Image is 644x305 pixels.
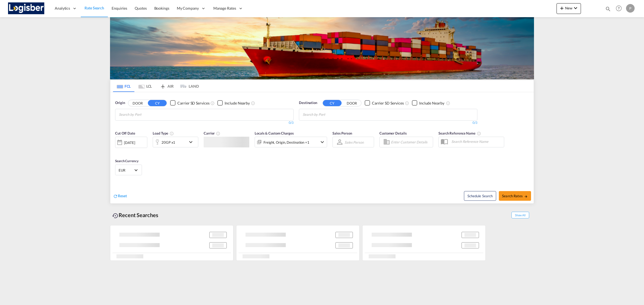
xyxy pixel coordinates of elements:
span: My Company [177,6,199,11]
div: 20GP x1 [162,139,175,146]
div: Freight Origin Destination Factory Stuffingicon-chevron-down [255,137,327,147]
md-icon: The selected Trucker/Carrierwill be displayed in the rate results If the rates are from another f... [216,131,220,136]
input: Enter Customer Details [391,138,431,146]
input: Chips input. [119,110,170,119]
button: DOOR [128,100,147,106]
md-tab-item: LAND [177,80,199,92]
div: 20GP x1icon-chevron-down [153,137,198,147]
button: Note: By default Schedule search will only considerorigin ports, destination ports and cut off da... [464,191,496,201]
button: Search Ratesicon-arrow-right [499,191,531,201]
span: Origin [115,100,125,106]
span: Carrier [204,131,220,135]
button: DOOR [342,100,361,106]
md-tab-item: FCL [113,80,134,92]
md-icon: icon-information-outline [170,131,174,136]
span: Manage Rates [213,6,236,11]
div: icon-magnify [605,6,611,14]
div: [DATE] [115,137,147,148]
md-icon: Unchecked: Ignores neighbouring ports when fetching rates.Checked : Includes neighbouring ports w... [251,101,255,105]
span: Locals & Custom Charges [255,131,294,135]
div: Carrier SD Services [372,101,404,106]
span: Help [614,4,623,13]
button: CY [148,100,167,106]
md-icon: Unchecked: Search for CY (Container Yard) services for all selected carriers.Checked : Search for... [405,101,409,105]
span: Rate Search [85,6,104,10]
span: Quotes [135,6,147,10]
md-icon: icon-magnify [605,6,611,12]
div: Help [614,4,626,13]
div: Carrier SD Services [177,101,209,106]
div: Include Nearby [225,101,250,106]
span: Customer Details [379,131,407,135]
div: icon-refreshReset [113,193,127,199]
md-tab-item: AIR [156,80,177,92]
div: OriginDOOR CY Checkbox No InkUnchecked: Search for CY (Container Yard) services for all selected ... [110,92,534,203]
md-pagination-wrapper: Use the left and right arrow keys to navigate between tabs [113,80,199,92]
span: EUR [119,168,134,173]
md-select: Sales Person [344,138,364,146]
button: icon-plus 400-fgNewicon-chevron-down [557,3,581,14]
md-icon: icon-refresh [113,194,118,199]
span: Destination [299,100,317,106]
md-checkbox: Checkbox No Ink [217,100,250,106]
img: d7a75e507efd11eebffa5922d020a472.png [8,2,44,14]
div: P [626,4,635,13]
md-checkbox: Checkbox No Ink [170,100,209,106]
span: Search Currency [115,159,138,163]
md-icon: icon-backup-restore [112,213,119,219]
md-icon: Unchecked: Search for CY (Container Yard) services for all selected carriers.Checked : Search for... [210,101,215,105]
span: Sales Person [332,131,352,135]
div: Freight Origin Destination Factory Stuffing [264,139,309,146]
div: Recent Searches [110,209,160,221]
md-chips-wrap: Chips container with autocompletion. Enter the text area, type text to search, and then use the u... [302,109,356,119]
md-icon: icon-plus 400-fg [559,5,565,11]
md-icon: icon-airplane [160,83,166,87]
button: CY [323,100,342,106]
div: 0/3 [115,121,294,125]
span: Reset [118,194,127,198]
md-icon: icon-arrow-right [524,195,528,198]
span: Analytics [55,6,70,11]
md-icon: Unchecked: Ignores neighbouring ports when fetching rates.Checked : Includes neighbouring ports w... [446,101,450,105]
div: Include Nearby [419,101,444,106]
div: [DATE] [124,140,135,145]
md-tab-item: LCL [134,80,156,92]
md-checkbox: Checkbox No Ink [365,100,404,106]
md-datepicker: Select [115,147,119,155]
span: Bookings [154,6,169,10]
md-icon: icon-chevron-down [188,139,197,145]
md-icon: icon-chevron-down [572,5,579,11]
span: Cut Off Date [115,131,135,135]
md-select: Select Currency: € EUREuro [118,166,139,174]
md-checkbox: Checkbox No Ink [412,100,444,106]
div: 0/3 [299,121,477,125]
input: Search Reference Name [449,137,504,146]
span: Search Rates [502,194,528,198]
md-icon: icon-chevron-down [319,139,325,145]
img: LCL+%26+FCL+BACKGROUND.png [110,17,534,79]
span: Enquiries [112,6,127,10]
md-icon: Your search will be saved by the below given name [477,131,481,136]
span: Search Reference Name [438,131,481,135]
input: Chips input. [303,110,354,119]
span: Load Type [153,131,174,135]
md-chips-wrap: Chips container with autocompletion. Enter the text area, type text to search, and then use the u... [118,109,172,119]
span: Show All [511,212,529,218]
span: New [559,6,579,10]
